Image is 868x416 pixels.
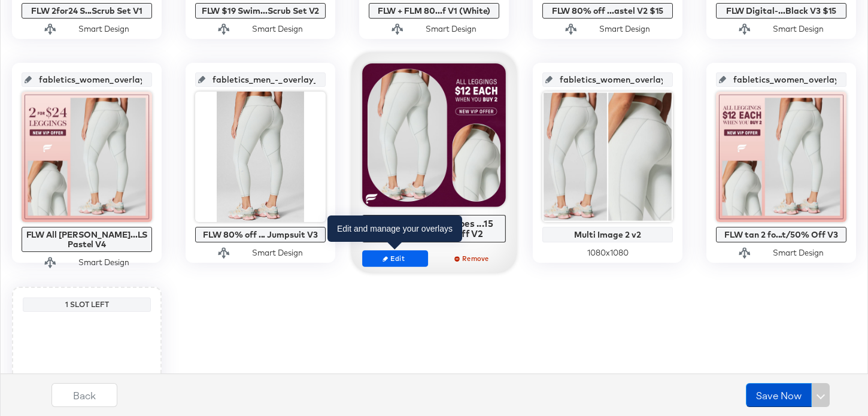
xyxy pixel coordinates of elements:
div: FLW + FLM 80...f V1 (White) [372,6,496,16]
div: FLW Digital-...Black V3 $15 [719,6,843,16]
div: FLW 2for24 S...Scrub Set V1 [25,6,149,16]
div: Smart Design [773,23,824,35]
span: Remove [445,254,500,263]
div: FLW tan 2 fo...t/50% Off V3 [719,230,843,239]
button: Edit [362,250,428,267]
span: Edit [368,254,423,263]
div: FLW 80% off ...astel V2 $15 [545,6,670,16]
div: Smart Design [78,23,129,35]
button: Save Now [746,383,812,407]
div: FLW All [PERSON_NAME]...LS Pastel V4 [25,230,149,249]
div: Multi Image 2 v2 [545,230,670,239]
div: 1 Slot Left [26,300,148,309]
div: Smart Design [252,247,303,259]
div: Smart Design [426,23,477,35]
div: Smart Design [599,23,650,35]
div: Smart Design [78,257,129,268]
div: Smart Design [773,247,824,259]
div: FLW $19 Swim...Scrub Set V2 [198,6,323,16]
div: FLW 80% off ... Jumpsuit V3 [198,230,323,239]
div: 1080 x 1080 [542,247,673,259]
div: Smart Design [252,23,303,35]
button: Remove [440,250,506,267]
button: Back [51,383,117,407]
div: FLW Digital-esk Vibes ...15 ScrubSet/50% Off V2 [366,218,503,239]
